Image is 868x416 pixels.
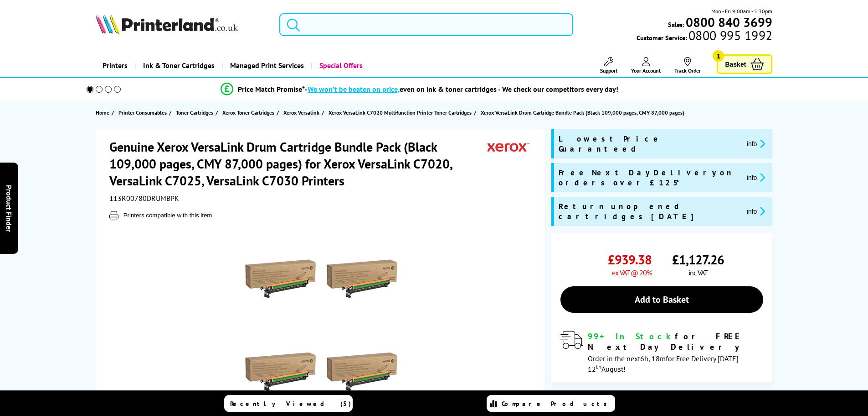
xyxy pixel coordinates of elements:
span: Xerox Toner Cartridges [222,108,274,117]
span: Sales: [668,20,684,29]
span: 1 [713,50,724,62]
span: Customer Service: [637,31,772,42]
span: £939.38 [608,251,652,268]
a: Xerox VersaLink C7020 Multifunction Printer Toner Cartridges [329,108,474,117]
a: Xerox Toner Cartridges [222,108,277,117]
button: promo-description [744,206,768,216]
div: modal_delivery [560,331,763,373]
button: promo-description [744,172,768,183]
span: Price Match Promise* [238,84,305,94]
h1: Genuine Xerox VersaLink Drum Cartridge Bundle Pack (Black 109,000 pages, CMY 87,000 pages) for Xe... [109,138,488,189]
span: Free Next Day Delivery on orders over £125* [559,168,740,188]
span: ex VAT @ 20% [612,268,652,277]
span: Xerox VersaLink Drum Cartridge Bundle Pack (Black 109,000 pages, CMY 87,000 pages) [481,109,684,116]
a: Ink & Toner Cartridges [134,54,221,77]
span: 6h, 18m [640,354,666,363]
span: Mon - Fri 9:00am - 5:30pm [711,7,772,16]
button: Printers compatible with this item [121,211,215,219]
span: Xerox VersaLink C7020 Multifunction Printer Toner Cartridges [329,108,472,117]
a: Basket 1 [717,54,772,74]
a: Add to Basket [560,286,763,313]
span: Xerox Versalink [283,108,319,117]
a: Your Account [631,57,661,74]
span: Return unopened cartridges [DATE] [559,201,740,221]
a: Support [600,57,617,74]
span: Home [96,108,109,117]
a: Printerland Logo [96,14,268,36]
a: Xerox Versalink [283,108,322,117]
a: Home [96,108,112,117]
span: inc VAT [688,268,708,277]
span: £1,127.26 [672,251,724,268]
span: We won’t be beaten on price, [308,84,400,94]
span: Product Finder [5,184,14,232]
div: - even on ink & toner cartridges - We check our competitors every day! [305,84,618,94]
a: Toner Cartridges [176,108,216,117]
span: Toner Cartridges [176,108,213,117]
span: Printer Consumables [118,108,167,117]
span: 99+ In Stock [588,331,675,342]
a: Printer Consumables [118,108,169,117]
span: Compare Products [502,400,612,408]
button: promo-description [744,138,768,149]
b: 0800 840 3699 [686,14,772,31]
span: Your Account [631,67,661,74]
a: Track Order [674,57,701,74]
li: modal_Promise [74,81,765,97]
span: Order in the next for Free Delivery [DATE] 12 August! [588,354,739,374]
span: Ink & Toner Cartridges [143,54,215,77]
a: Printers [96,54,134,77]
span: Support [600,67,617,74]
span: Lowest Price Guaranteed [559,134,740,154]
a: Recently Viewed (5) [224,395,353,412]
a: Compare Products [487,395,615,412]
sup: th [596,363,601,371]
a: Managed Print Services [221,54,311,77]
span: Recently Viewed (5) [230,400,351,408]
a: Special Offers [311,54,370,77]
a: 0800 840 3699 [684,18,772,26]
span: 0800 995 1992 [687,31,772,40]
span: Basket [725,58,746,70]
img: Xerox [488,138,529,155]
span: 113R00780DRUMBPK [109,194,179,203]
div: for FREE Next Day Delivery [588,331,763,352]
img: Printerland Logo [96,14,238,34]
